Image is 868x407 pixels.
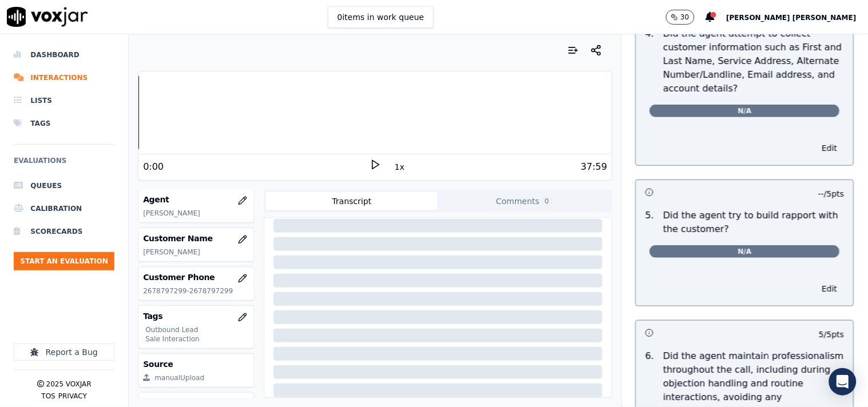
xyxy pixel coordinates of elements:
h3: Customer Name [143,233,249,244]
a: Calibration [14,197,114,220]
p: Did the agent try to build rapport with the customer? [664,209,845,236]
a: Lists [14,89,114,112]
img: voxjar logo [7,7,88,27]
p: Outbound Lead [145,325,249,334]
a: Tags [14,112,114,135]
p: [PERSON_NAME] [143,209,249,218]
p: 30 [680,13,689,22]
button: 0items in work queue [328,6,434,28]
button: Report a Bug [14,344,114,361]
p: 4 . [641,27,659,95]
h3: Customer Phone [143,272,249,283]
button: Edit [815,281,845,297]
button: Privacy [58,392,87,401]
p: 5 . [641,209,659,236]
a: Queues [14,174,114,197]
h3: Source [143,358,249,370]
span: 0 [542,196,552,206]
p: -- / 5 pts [819,188,845,199]
button: 30 [666,10,694,25]
span: [PERSON_NAME] [PERSON_NAME] [727,14,857,22]
button: Start an Evaluation [14,252,114,270]
button: Transcript [266,192,438,210]
button: TOS [41,392,55,401]
div: 37:59 [581,160,607,174]
a: Dashboard [14,43,114,66]
p: [PERSON_NAME] [143,248,249,257]
p: 5 / 5 pts [819,329,845,340]
div: 0:00 [143,160,164,174]
h3: Agent [143,194,249,205]
p: 2025 Voxjar [46,380,92,389]
div: Open Intercom Messenger [829,368,857,396]
a: Scorecards [14,220,114,243]
p: Did the agent attempt to collect customer information such as First and Last Name, Service Addres... [664,27,845,95]
button: [PERSON_NAME] [PERSON_NAME] [727,10,868,24]
span: N/A [650,245,840,258]
p: Sale Interaction [145,334,249,344]
h3: Tags [143,310,249,322]
span: N/A [650,105,840,117]
p: 2678797299-2678797299 [143,286,249,296]
a: Interactions [14,66,114,89]
div: manualUpload [154,373,204,382]
button: 1x [393,159,407,175]
button: Edit [815,140,845,156]
button: 30 [666,10,706,25]
h6: Evaluations [14,154,114,174]
button: Comments [438,192,610,210]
